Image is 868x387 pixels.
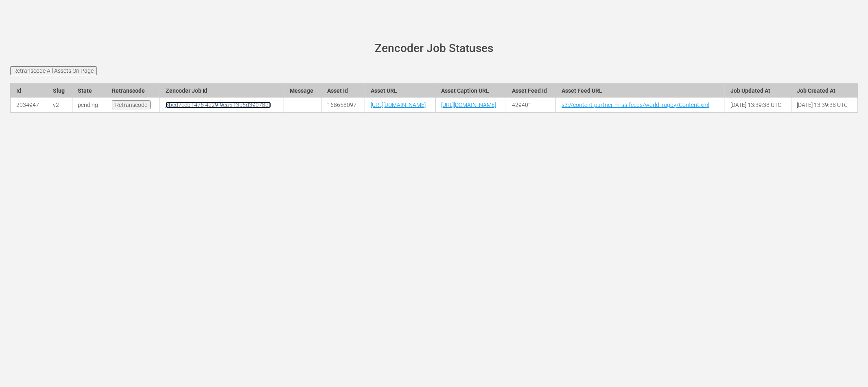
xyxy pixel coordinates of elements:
a: 3bcd7ccb-f476-4d29-9ca5-f3b5d39078df [166,102,271,108]
td: [DATE] 13:39:38 UTC [791,98,857,113]
input: Retranscode All Assets On Page [10,66,97,75]
td: pending [72,98,106,113]
th: Id [11,83,47,98]
td: 429401 [506,98,556,113]
th: Asset Caption URL [435,83,506,98]
th: Job Updated At [725,83,791,98]
td: 2034947 [11,98,47,113]
th: Retranscode [106,83,160,98]
td: 168658097 [321,98,365,113]
th: Zencoder Job Id [160,83,284,98]
a: [URL][DOMAIN_NAME] [442,102,496,108]
td: [DATE] 13:39:38 UTC [725,98,791,113]
th: State [72,83,106,98]
th: Message [284,83,321,98]
input: Retranscode [112,100,151,109]
th: Asset Feed Id [506,83,556,98]
th: Slug [47,83,72,98]
th: Asset Id [321,83,365,98]
a: [URL][DOMAIN_NAME] [371,102,426,108]
th: Asset Feed URL [556,83,725,98]
th: Job Created At [791,83,857,98]
a: s3://content-partner-mrss-feeds/world_rugby/Content.xml [562,102,709,108]
td: v2 [47,98,72,113]
th: Asset URL [365,83,435,98]
h1: Zencoder Job Statuses [22,42,846,55]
